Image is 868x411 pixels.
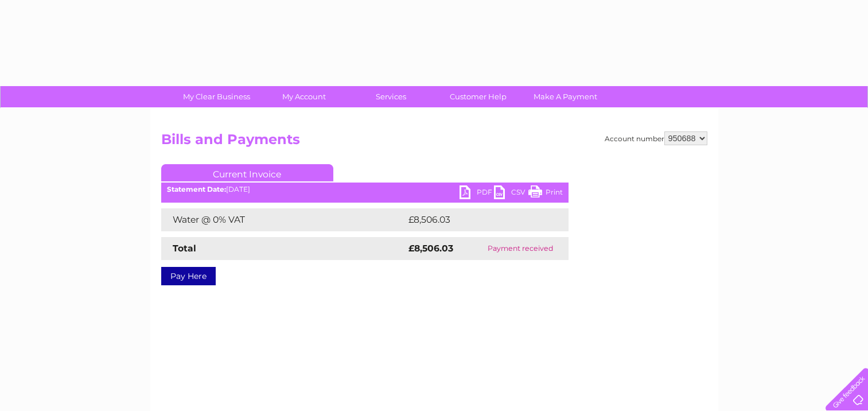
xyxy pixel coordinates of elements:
strong: Total [173,243,196,254]
a: Print [528,185,563,202]
a: CSV [494,185,528,202]
a: My Account [256,86,351,107]
div: Account number [605,131,707,145]
b: Statement Date: [167,185,226,193]
td: Water @ 0% VAT [161,208,406,231]
a: Make A Payment [518,86,613,107]
a: Current Invoice [161,164,333,181]
div: [DATE] [161,185,569,193]
a: Pay Here [161,267,216,285]
a: PDF [460,185,494,202]
h2: Bills and Payments [161,131,707,153]
strong: £8,506.03 [408,243,453,254]
a: My Clear Business [169,86,264,107]
a: Services [344,86,438,107]
td: £8,506.03 [406,208,551,231]
td: Payment received [473,237,568,260]
a: Customer Help [431,86,526,107]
